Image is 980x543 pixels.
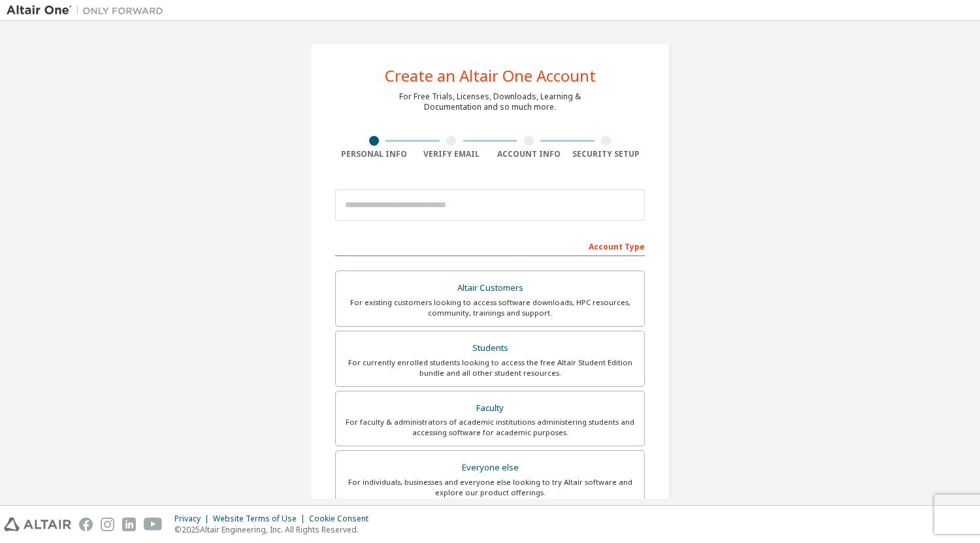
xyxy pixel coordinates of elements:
div: Faculty [344,399,636,418]
div: For currently enrolled students looking to access the free Altair Student Edition bundle and all ... [344,357,636,378]
div: For faculty & administrators of academic institutions administering students and accessing softwa... [344,417,636,438]
div: Everyone else [344,459,636,477]
img: facebook.svg [79,518,93,531]
div: Account Type [335,235,645,256]
img: youtube.svg [144,518,163,531]
div: Cookie Consent [309,514,376,524]
div: Verify Email [413,149,491,159]
div: Create an Altair One Account [385,68,596,84]
div: Students [344,339,636,357]
p: © 2025 Altair Engineering, Inc. All Rights Reserved. [174,524,376,535]
div: Website Terms of Use [213,514,309,524]
div: Altair Customers [344,279,636,297]
img: altair_logo.svg [4,518,71,531]
div: Privacy [174,514,213,524]
div: Security Setup [568,149,645,159]
div: For existing customers looking to access software downloads, HPC resources, community, trainings ... [344,297,636,318]
div: Personal Info [335,149,413,159]
img: Altair One [7,4,170,17]
div: For Free Trials, Licenses, Downloads, Learning & Documentation and so much more. [399,91,581,112]
img: linkedin.svg [122,518,136,531]
img: instagram.svg [101,518,114,531]
div: For individuals, businesses and everyone else looking to try Altair software and explore our prod... [344,477,636,498]
div: Account Info [490,149,568,159]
